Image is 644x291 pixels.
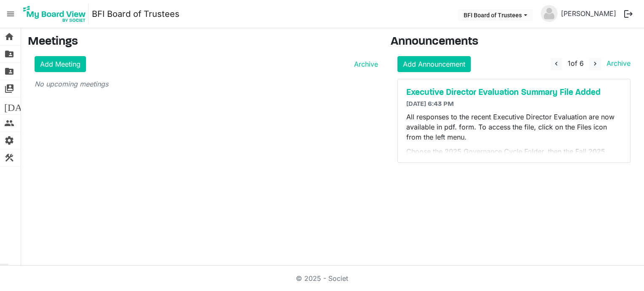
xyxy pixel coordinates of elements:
[589,58,601,70] button: navigate_next
[568,59,584,67] span: of 6
[4,46,14,62] span: folder_shared
[4,63,14,80] span: folder_shared
[406,112,622,142] p: All responses to the recent Executive Director Evaluation are now available in pdf. form. To acce...
[541,5,558,22] img: no-profile-picture.svg
[406,146,622,177] p: Choose the 2025 Governance Cycle Folder, then the Fall 2025 Folder. The file is named BFI Executi...
[21,3,92,24] a: My Board View Logo
[296,274,348,283] a: © 2025 - Societ
[397,56,471,72] a: Add Announcement
[28,35,378,49] h3: Meetings
[35,56,86,72] a: Add Meeting
[406,101,454,108] span: [DATE] 6:43 PM
[406,88,622,98] a: Executive Director Evaluation Summary File Added
[4,115,14,132] span: people
[92,5,180,22] a: BFI Board of Trustees
[391,35,637,49] h3: Announcements
[3,6,19,22] span: menu
[351,59,378,69] a: Archive
[603,59,631,67] a: Archive
[553,60,560,67] span: navigate_before
[21,3,89,24] img: My Board View Logo
[568,59,571,67] span: 1
[591,60,599,67] span: navigate_next
[35,79,378,89] p: No upcoming meetings
[4,80,14,97] span: switch_account
[550,58,562,70] button: navigate_before
[4,132,14,149] span: settings
[4,28,14,45] span: home
[620,5,637,23] button: logout
[558,5,620,22] a: [PERSON_NAME]
[4,97,37,114] span: [DATE]
[4,149,14,166] span: construction
[458,9,533,21] button: BFI Board of Trustees dropdownbutton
